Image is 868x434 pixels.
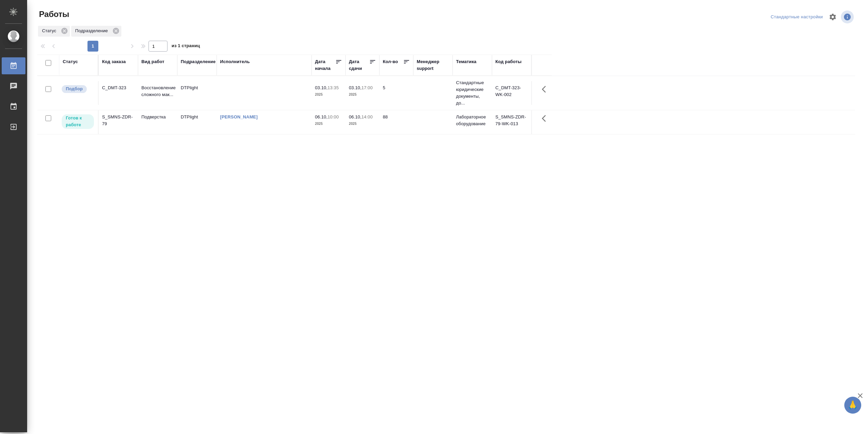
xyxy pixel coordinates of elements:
[825,9,841,25] span: Настроить таблицу
[102,58,126,65] div: Код заказа
[417,58,449,72] div: Менеджер support
[456,114,489,127] p: Лабораторное оборудование
[102,84,135,91] div: C_DMT-323
[361,114,373,119] p: 14:00
[769,12,825,22] div: split button
[361,85,373,90] p: 17:00
[456,79,489,107] p: Стандартные юридические документы, до...
[220,114,258,119] a: [PERSON_NAME]
[181,58,216,65] div: Подразделение
[66,86,83,92] p: Подбор
[492,110,531,134] td: S_SMNS-ZDR-79-WK-013
[61,114,95,130] div: Исполнитель может приступить к работе
[315,58,335,72] div: Дата начала
[38,26,70,37] div: Статус
[75,27,110,34] p: Подразделение
[844,397,861,414] button: 🙏
[349,114,361,119] p: 06.10,
[177,110,217,134] td: DTPlight
[492,81,531,105] td: C_DMT-323-WK-002
[141,58,164,65] div: Вид работ
[315,85,328,90] p: 03.10,
[379,110,413,134] td: 88
[328,85,339,90] p: 13:35
[349,120,376,127] p: 2025
[61,84,95,94] div: Можно подбирать исполнителей
[328,114,339,119] p: 10:00
[349,91,376,98] p: 2025
[71,26,121,37] div: Подразделение
[315,114,328,119] p: 06.10,
[379,81,413,105] td: 5
[141,84,174,98] p: Восстановление сложного мак...
[315,120,342,127] p: 2025
[102,114,135,127] div: S_SMNS-ZDR-79
[349,85,361,90] p: 03.10,
[383,58,398,65] div: Кол-во
[538,81,554,97] button: Здесь прячутся важные кнопки
[37,9,69,20] span: Работы
[495,58,521,65] div: Код работы
[172,42,200,52] span: из 1 страниц
[141,114,174,120] p: Подверстка
[66,115,90,128] p: Готов к работе
[315,91,342,98] p: 2025
[847,398,859,412] span: 🙏
[42,27,59,34] p: Статус
[63,58,78,65] div: Статус
[349,58,369,72] div: Дата сдачи
[456,58,476,65] div: Тематика
[220,58,250,65] div: Исполнитель
[538,110,554,127] button: Здесь прячутся важные кнопки
[841,11,855,23] span: Посмотреть информацию
[177,81,217,105] td: DTPlight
